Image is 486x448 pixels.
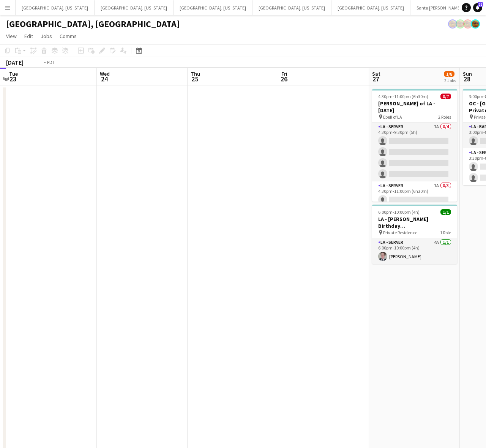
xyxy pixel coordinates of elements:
a: 22 [473,3,482,12]
app-user-avatar: Rollin Hero [471,19,480,29]
app-user-avatar: Rollin Hero [448,19,457,29]
a: View [3,31,20,41]
span: 22 [478,2,483,7]
div: PDT [47,59,55,65]
app-user-avatar: Rollin Hero [463,19,472,29]
span: View [6,33,17,40]
div: [DATE] [6,59,24,66]
a: Comms [57,31,80,41]
span: Jobs [41,33,52,40]
app-user-avatar: Rollin Hero [456,19,465,29]
button: [GEOGRAPHIC_DATA], [US_STATE] [331,0,410,15]
button: [GEOGRAPHIC_DATA], [US_STATE] [16,0,95,15]
a: Edit [21,31,36,41]
button: [GEOGRAPHIC_DATA], [US_STATE] [252,0,331,15]
a: Jobs [38,31,55,41]
button: Santa [PERSON_NAME] [410,0,468,15]
span: Edit [24,33,33,40]
span: Comms [60,33,77,40]
button: [GEOGRAPHIC_DATA], [US_STATE] [95,0,174,15]
h1: [GEOGRAPHIC_DATA], [GEOGRAPHIC_DATA] [6,18,180,30]
button: [GEOGRAPHIC_DATA], [US_STATE] [174,0,252,15]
